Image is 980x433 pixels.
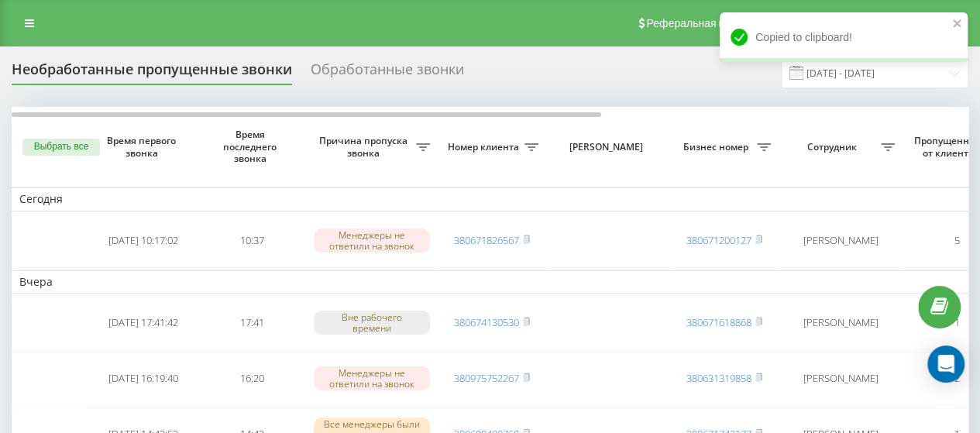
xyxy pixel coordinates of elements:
[12,61,292,85] div: Необработанные пропущенные звонки
[779,297,903,349] td: [PERSON_NAME]
[89,297,198,349] td: [DATE] 17:41:42
[210,129,294,165] span: Время последнего звонка
[89,215,198,267] td: [DATE] 10:17:02
[686,315,751,329] a: 380671618868
[314,135,416,159] span: Причина пропуска звонка
[311,61,464,85] div: Обработанные звонки
[22,139,100,156] button: Выбрать все
[927,345,965,383] div: Open Intercom Messenger
[89,352,198,405] td: [DATE] 16:19:40
[559,141,657,153] span: [PERSON_NAME]
[454,315,519,329] a: 380674130530
[101,135,185,159] span: Время первого звонка
[686,371,751,385] a: 380631319858
[686,233,751,247] a: 380671200127
[198,215,306,267] td: 10:37
[198,352,306,405] td: 16:20
[779,352,903,405] td: [PERSON_NAME]
[786,141,881,153] span: Сотрудник
[198,297,306,349] td: 17:41
[314,229,430,252] div: Менеджеры не ответили на звонок
[952,17,963,32] button: close
[678,141,757,153] span: Бизнес номер
[454,233,519,247] a: 380671826567
[779,215,903,267] td: [PERSON_NAME]
[314,366,430,390] div: Менеджеры не ответили на звонок
[720,12,968,62] div: Copied to clipboard!
[445,141,524,153] span: Номер клиента
[454,371,519,385] a: 380975752267
[646,17,773,29] span: Реферальная программа
[314,311,430,334] div: Вне рабочего времени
